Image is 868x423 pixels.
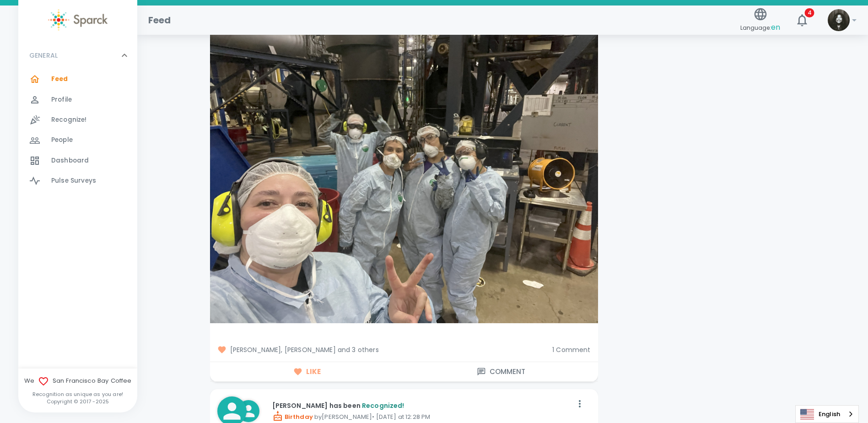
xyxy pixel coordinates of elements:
p: GENERAL [29,51,58,60]
span: Profile [51,95,72,104]
p: [PERSON_NAME] has been [272,401,572,410]
a: Recognize! [18,110,137,130]
img: Sparck logo [48,9,108,31]
span: Dashboard [51,156,89,165]
p: Copyright © 2017 - 2025 [18,398,137,405]
span: Feed [51,75,68,84]
a: Profile [18,90,137,110]
img: Picture of Angel [828,9,850,31]
button: Comment [404,362,598,381]
span: We San Francisco Bay Coffee [18,376,137,387]
aside: Language selected: English [795,405,859,423]
p: by [PERSON_NAME] • [DATE] at 12:28 PM [272,411,572,422]
button: Language:en [737,4,784,37]
span: 1 Comment [552,345,590,354]
span: en [771,22,780,33]
span: Birthday [272,412,313,421]
a: Feed [18,69,137,89]
div: GENERAL [18,42,137,69]
p: Recognition as unique as you are! [18,390,137,398]
button: Like [210,362,404,381]
a: English [796,406,858,423]
h1: Feed [148,13,171,27]
img: https://api.sparckco.com/rails/active_storage/blobs/redirect/eyJfcmFpbHMiOnsibWVzc2FnZSI6IkJBaHBB... [210,32,598,323]
span: Recognize! [51,115,87,125]
a: Dashboard [18,151,137,171]
a: Sparck logo [18,9,137,31]
a: Pulse Surveys [18,171,137,191]
span: Language: [740,22,780,34]
div: GENERAL [18,69,137,195]
span: Recognized! [362,401,404,410]
span: Pulse Surveys [51,176,96,185]
span: 4 [805,8,814,17]
div: Language [795,405,859,423]
a: People [18,130,137,150]
span: [PERSON_NAME], [PERSON_NAME] and 3 others [217,345,545,354]
button: 4 [791,9,813,31]
span: People [51,136,73,145]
